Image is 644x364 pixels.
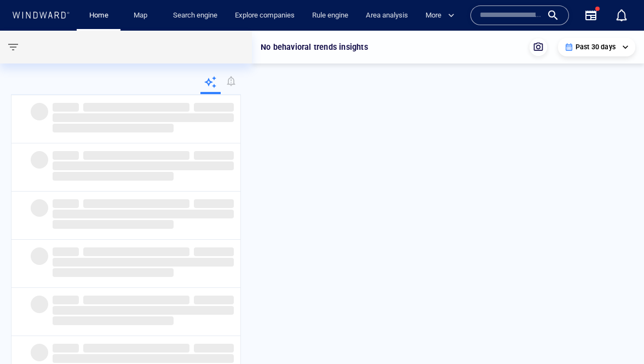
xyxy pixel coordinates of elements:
[53,247,79,256] span: ‌
[169,6,222,25] a: Search engine
[125,6,160,25] button: Map
[194,247,234,256] span: ‌
[53,306,234,315] span: ‌
[308,6,353,25] a: Rule engine
[53,172,174,181] span: ‌
[53,161,234,170] span: ‌
[53,220,174,229] span: ‌
[129,6,156,25] a: Map
[231,6,299,25] a: Explore companies
[85,6,113,25] a: Home
[83,344,189,353] span: ‌
[81,6,116,25] button: Home
[83,247,189,256] span: ‌
[53,354,234,363] span: ‌
[421,6,464,25] button: More
[194,344,234,353] span: ‌
[53,113,234,122] span: ‌
[53,124,174,132] span: ‌
[576,42,616,52] p: Past 30 days
[53,103,79,112] span: ‌
[31,151,48,169] span: ‌
[31,344,48,361] span: ‌
[53,258,234,267] span: ‌
[53,151,79,160] span: ‌
[31,103,48,120] span: ‌
[53,210,234,218] span: ‌
[83,103,189,112] span: ‌
[53,199,79,208] span: ‌
[31,296,48,313] span: ‌
[83,199,189,208] span: ‌
[83,151,189,160] span: ‌
[53,344,79,353] span: ‌
[565,42,629,52] div: Past 30 days
[597,315,636,356] iframe: Chat
[31,199,48,217] span: ‌
[194,103,234,112] span: ‌
[361,6,412,25] a: Area analysis
[83,296,189,304] span: ‌
[194,151,234,160] span: ‌
[194,296,234,304] span: ‌
[31,247,48,265] span: ‌
[53,296,79,304] span: ‌
[53,268,174,277] span: ‌
[426,9,455,22] span: More
[261,41,368,54] p: No behavioral trends insights
[615,9,628,22] div: Notification center
[194,199,234,208] span: ‌
[53,316,174,325] span: ‌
